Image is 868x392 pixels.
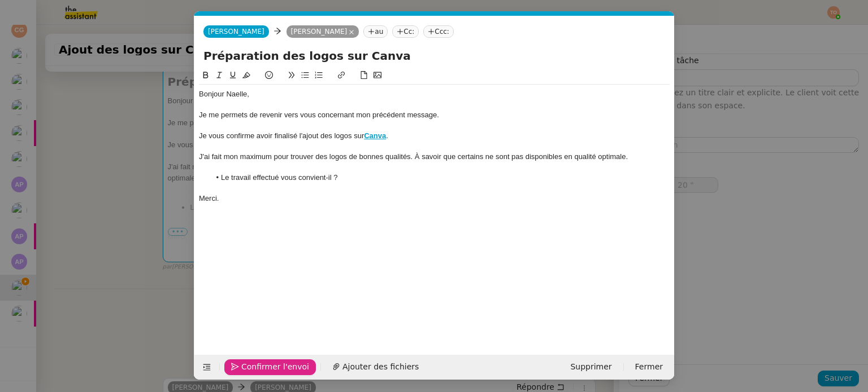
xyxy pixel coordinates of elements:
nz-tag: au [363,25,388,38]
input: Subject [203,47,665,64]
span: [PERSON_NAME] [208,28,264,36]
nz-tag: Ccc: [423,25,454,38]
div: Merci. [199,193,670,204]
span: Confirmer l'envoi [241,360,309,373]
span: Fermer [635,360,663,373]
button: Confirmer l'envoi [224,359,316,375]
nz-tag: Cc: [392,25,419,38]
span: Ajouter des fichiers [342,360,419,373]
div: Bonjour Naelle﻿, [199,89,670,99]
button: Ajouter des fichiers [325,359,426,375]
span: Supprimer [570,360,611,373]
button: Fermer [628,359,670,375]
li: Le travail effectué vous convient-il ? [210,173,670,183]
div: J'ai fait mon maximum pour trouver des logos de bonnes qualités. À savoir que certains ne sont pa... [199,152,670,162]
div: Je vous confirme avoir finalisé l'ajout des logos sur . [199,131,670,141]
nz-tag: [PERSON_NAME] [287,25,359,38]
button: Supprimer [563,359,618,375]
a: Canva [364,131,386,140]
div: Je me permets de revenir vers vous concernant mon précédent message. [199,110,670,120]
